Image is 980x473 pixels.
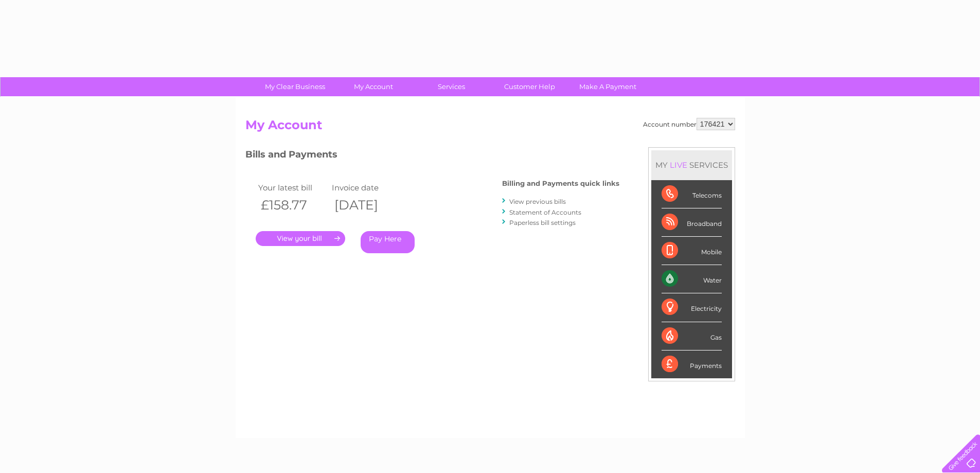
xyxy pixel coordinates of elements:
td: Invoice date [329,181,403,195]
td: Your latest bill [256,181,330,195]
a: Services [409,77,494,96]
div: Account number [643,118,735,130]
th: £158.77 [256,195,330,216]
div: LIVE [668,160,689,170]
h4: Billing and Payments quick links [502,180,619,187]
a: Pay Here [361,231,415,253]
a: My Account [331,77,416,96]
a: Paperless bill settings [509,219,576,226]
div: Telecoms [662,180,722,208]
div: Gas [662,322,722,351]
a: Statement of Accounts [509,208,581,216]
a: . [256,231,345,246]
div: Broadband [662,208,722,237]
a: My Clear Business [253,77,337,96]
div: Payments [662,351,722,378]
th: [DATE] [329,195,403,216]
h3: Bills and Payments [245,147,619,165]
div: MY SERVICES [651,150,732,180]
h2: My Account [245,118,735,137]
a: Make A Payment [565,77,650,96]
div: Water [662,265,722,293]
a: Customer Help [487,77,572,96]
a: View previous bills [509,198,566,205]
div: Electricity [662,293,722,322]
div: Mobile [662,237,722,265]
